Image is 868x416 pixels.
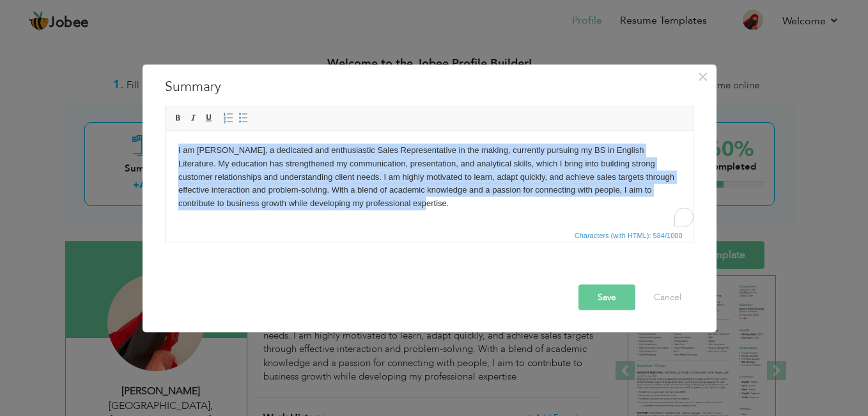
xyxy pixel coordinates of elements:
a: Insert/Remove Numbered List [221,111,235,125]
a: Italic [187,111,201,125]
iframe: Rich Text Editor, summaryEditor [166,131,694,227]
a: Underline [202,111,216,125]
button: Save [578,285,635,310]
button: Close [693,67,713,87]
span: × [697,65,708,88]
a: Bold [171,111,185,125]
div: Statistics [572,230,686,241]
span: Characters (with HTML): 584/1000 [572,230,685,241]
a: Insert/Remove Bulleted List [236,111,251,125]
h3: Summary [165,77,694,97]
button: Cancel [641,285,694,310]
